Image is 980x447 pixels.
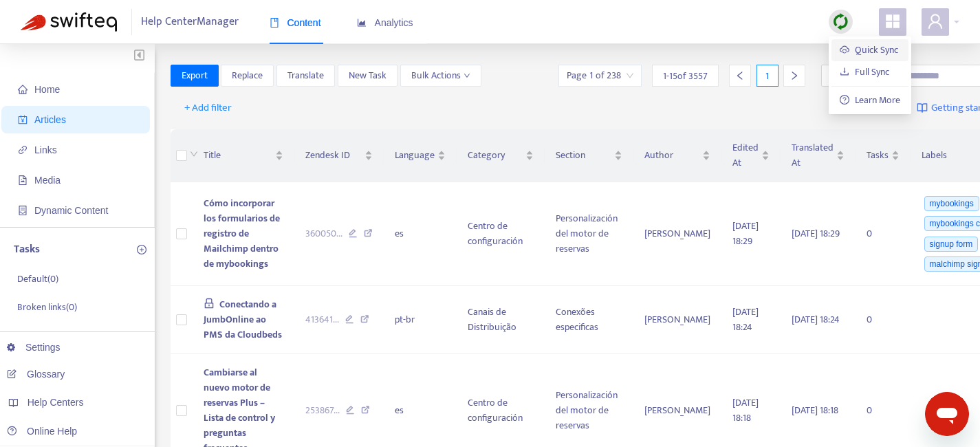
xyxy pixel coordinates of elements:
button: New Task [338,65,398,87]
span: down [464,72,470,79]
th: Translated At [781,129,856,182]
span: Cómo incorporar los formularios de registro de Mailchimp dentro de mybookings [204,195,280,272]
td: es [384,182,457,286]
th: Author [633,129,721,182]
span: appstore [884,13,901,30]
a: Glossary [7,369,65,380]
span: Help Centers [28,397,84,408]
span: area-chart [357,18,367,28]
span: lock [204,298,215,309]
td: [PERSON_NAME] [633,182,721,286]
td: pt-br [384,286,457,354]
img: sync.dc5367851b00ba804db3.png [832,13,849,30]
button: Replace [221,65,274,87]
span: 253867 ... [305,403,340,418]
span: [DATE] 18:18 [792,402,838,418]
span: right [790,71,799,80]
span: Media [34,175,61,186]
span: [DATE] 18:29 [792,226,840,241]
span: 360050 ... [305,226,342,241]
span: user [927,13,944,30]
span: Help Center Manager [141,9,239,35]
a: question-circleLearn More [840,92,900,108]
th: Tasks [856,129,911,182]
span: Section [556,148,611,163]
button: Translate [276,65,335,87]
span: Content [270,17,321,28]
img: image-link [917,102,928,113]
iframe: Button to launch messaging window [925,392,969,436]
span: 1 - 15 of 3557 [663,69,708,83]
td: Conexões especificas [545,286,633,354]
p: Broken links ( 0 ) [17,300,77,314]
a: Full Sync [840,64,889,80]
span: left [735,71,745,80]
span: 413641 ... [305,312,339,327]
span: Export [182,68,208,83]
p: Assigned to me ( 0 ) [17,328,91,342]
span: Conectando a JumbOnline ao PMS da Cloudbeds [204,296,282,342]
span: [DATE] 18:24 [792,312,840,327]
th: Category [457,129,545,182]
p: Default ( 0 ) [17,272,58,286]
span: Analytics [357,17,413,28]
span: container [18,206,28,215]
span: account-book [18,115,28,124]
th: Zendesk ID [294,129,384,182]
td: Personalización del motor de reservas [545,182,633,286]
button: Export [171,65,219,87]
span: New Task [349,68,386,83]
span: Translated At [792,140,834,171]
span: mybookings [924,196,979,211]
th: Language [384,129,457,182]
a: Online Help [7,426,77,437]
button: Bulk Actionsdown [400,65,481,87]
span: Category [468,148,523,163]
td: Centro de configuración [457,182,545,286]
img: Swifteq [21,12,117,32]
p: Tasks [14,241,40,258]
span: Translate [287,68,324,83]
span: link [18,145,28,155]
a: Settings [7,342,61,353]
span: book [270,18,279,28]
td: Canais de Distribuição [457,286,545,354]
span: file-image [18,175,28,185]
span: Links [34,144,57,155]
span: Language [395,148,435,163]
span: Zendesk ID [305,148,362,163]
th: Title [193,129,295,182]
a: Quick Sync [840,42,898,58]
span: signup form [924,237,979,252]
span: Replace [232,68,263,83]
td: [PERSON_NAME] [633,286,721,354]
span: Articles [34,114,66,125]
span: Dynamic Content [34,205,108,216]
td: 0 [856,286,911,354]
span: + Add filter [184,100,232,116]
th: Edited At [721,129,781,182]
span: [DATE] 18:18 [732,395,759,426]
span: Home [34,84,60,95]
span: [DATE] 18:24 [732,304,759,335]
span: Edited At [732,140,759,171]
td: 0 [856,182,911,286]
span: Title [204,148,273,163]
span: Tasks [867,148,889,163]
span: [DATE] 18:29 [732,218,759,249]
span: Bulk Actions [411,68,470,83]
span: plus-circle [137,245,146,254]
div: 1 [756,65,778,87]
span: Author [644,148,699,163]
span: down [190,150,198,158]
button: + Add filter [174,97,242,119]
span: home [18,85,28,94]
th: Section [545,129,633,182]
